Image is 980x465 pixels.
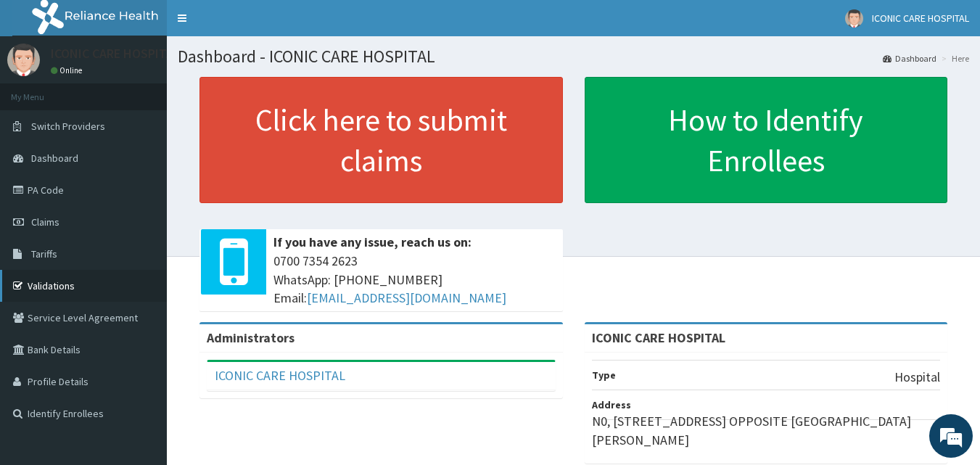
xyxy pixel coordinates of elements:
[592,329,725,346] strong: ICONIC CARE HOSPITAL
[845,9,863,28] img: User Image
[215,367,345,384] a: ICONIC CARE HOSPITAL
[7,44,40,76] img: User Image
[84,140,200,287] span: We're online!
[51,47,180,60] p: ICONIC CARE HOSPITAL
[585,77,948,203] a: How to Identify Enrollees
[592,412,941,449] p: N0, [STREET_ADDRESS] OPPOSITE [GEOGRAPHIC_DATA][PERSON_NAME]
[31,152,78,165] span: Dashboard
[883,52,936,65] a: Dashboard
[592,398,631,411] b: Address
[199,77,563,203] a: Click here to submit claims
[894,368,940,387] p: Hospital
[31,120,105,133] span: Switch Providers
[273,234,472,250] b: If you have any issue, reach us on:
[7,310,276,361] textarea: Type your message and hit 'Enter'
[872,12,969,25] span: ICONIC CARE HOSPITAL
[31,215,59,229] span: Claims
[51,65,86,75] a: Online
[307,289,506,306] a: [EMAIL_ADDRESS][DOMAIN_NAME]
[31,247,57,260] span: Tariffs
[273,252,556,308] span: 0700 7354 2623 WhatsApp: [PHONE_NUMBER] Email:
[592,369,616,382] b: Type
[238,7,273,42] div: Minimize live chat window
[207,329,295,346] b: Administrators
[178,47,969,66] h1: Dashboard - ICONIC CARE HOSPITAL
[938,52,969,65] li: Here
[75,81,244,100] div: Chat with us now
[27,73,59,109] img: d_794563401_company_1708531726252_794563401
